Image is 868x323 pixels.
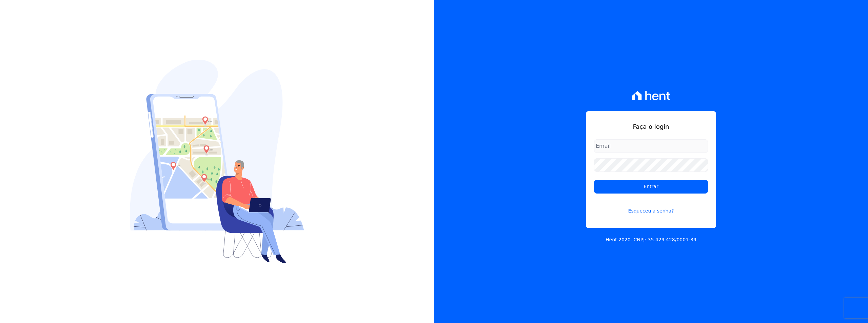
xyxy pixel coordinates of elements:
img: Login [130,60,304,263]
input: Email [594,139,708,153]
input: Entrar [594,180,708,194]
a: Esqueceu a senha? [594,199,708,215]
p: Hent 2020. CNPJ: 35.429.428/0001-39 [606,236,696,243]
h1: Faça o login [594,122,708,131]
